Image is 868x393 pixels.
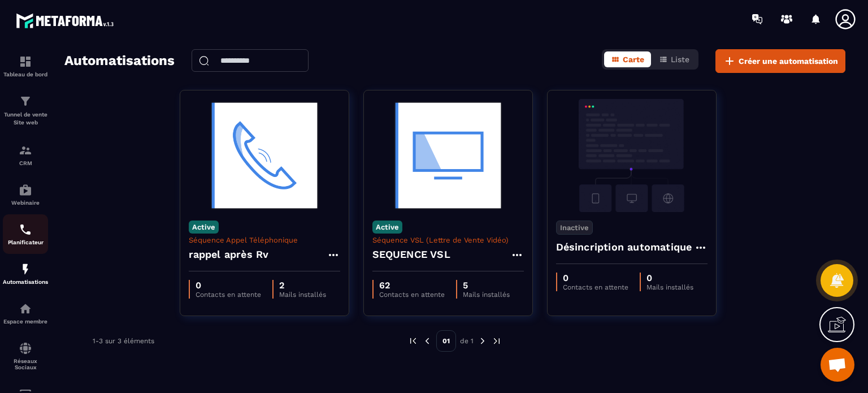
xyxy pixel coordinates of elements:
a: automationsautomationsWebinaire [3,175,48,214]
p: Mails installés [279,291,326,299]
a: formationformationTableau de bord [3,46,48,86]
a: formationformationCRM [3,135,48,175]
a: formationformationTunnel de vente Site web [3,86,48,135]
img: automations [19,183,32,197]
div: Ouvrir le chat [821,348,854,382]
img: logo [16,10,118,31]
span: Carte [623,55,644,64]
button: Créer une automatisation [715,49,845,73]
p: CRM [3,160,48,166]
img: next [492,336,502,346]
p: Inactive [556,221,593,235]
img: scheduler [19,223,32,236]
img: automation-background [556,99,708,212]
p: 5 [463,280,510,291]
p: Tableau de bord [3,71,48,77]
img: prev [408,336,418,346]
img: next [478,336,488,346]
p: 2 [279,280,326,291]
p: de 1 [460,336,474,346]
p: Active [372,221,402,234]
h4: SEQUENCE VSL [372,247,450,262]
img: automations [19,302,32,316]
a: social-networksocial-networkRéseaux Sociaux [3,333,48,379]
p: 01 [436,330,456,352]
p: 0 [196,280,261,291]
button: Liste [652,51,696,67]
img: automation-background [189,99,340,212]
p: Automatisations [3,279,48,285]
p: Contacts en attente [379,291,445,299]
button: Carte [604,51,651,67]
p: Contacts en attente [563,283,628,291]
p: Webinaire [3,200,48,206]
img: formation [19,94,32,108]
p: 0 [646,273,693,283]
img: social-network [19,342,32,355]
img: automations [19,262,32,276]
img: formation [19,55,32,68]
img: formation [19,144,32,157]
span: Liste [671,55,689,64]
p: Réseaux Sociaux [3,358,48,370]
span: Créer une automatisation [739,55,838,67]
a: automationsautomationsAutomatisations [3,254,48,293]
img: prev [422,336,432,346]
p: Mails installés [646,283,693,291]
p: Espace membre [3,318,48,325]
p: 1-3 sur 3 éléments [93,337,154,345]
p: Planificateur [3,239,48,245]
p: Active [189,221,219,234]
h4: rappel après Rv [189,247,269,262]
p: Contacts en attente [196,291,261,299]
p: 0 [563,273,628,283]
img: automation-background [372,99,524,212]
a: automationsautomationsEspace membre [3,293,48,333]
h4: Désincription automatique [556,239,692,255]
p: Mails installés [463,291,510,299]
h2: Automatisations [64,49,175,73]
a: schedulerschedulerPlanificateur [3,214,48,254]
p: Séquence VSL (Lettre de Vente Vidéo) [372,236,524,244]
p: Séquence Appel Téléphonique [189,236,340,244]
p: Tunnel de vente Site web [3,111,48,127]
p: 62 [379,280,445,291]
